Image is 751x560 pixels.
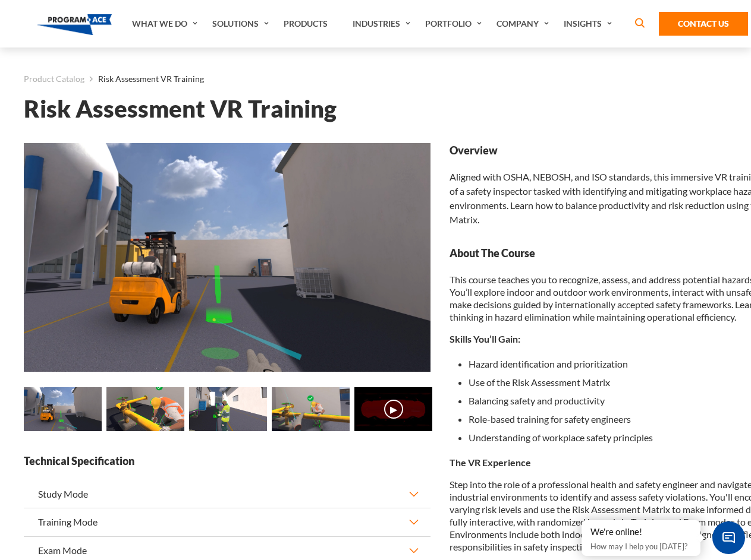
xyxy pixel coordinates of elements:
div: We're online! [590,526,692,538]
li: Risk Assessment VR Training [84,71,204,87]
img: Risk Assessment VR Training - Preview 4 [189,387,267,431]
img: Risk Assessment VR Training - Video 0 [354,387,432,431]
a: Contact Us [659,12,748,36]
span: Chat Widget [712,521,745,554]
img: Risk Assessment VR Training - Preview 2 [24,143,431,372]
a: Product Catalog [24,71,84,87]
button: ▶ [384,400,403,419]
p: How may I help you [DATE]? [590,539,692,553]
img: Risk Assessment VR Training - Preview 3 [106,387,184,431]
strong: Technical Specification [24,454,431,469]
button: Study Mode [24,480,431,508]
img: Risk Assessment VR Training - Preview 2 [24,387,102,431]
img: Program-Ace [37,14,112,35]
img: Risk Assessment VR Training - Preview 5 [272,387,350,431]
button: Training Mode [24,508,431,536]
